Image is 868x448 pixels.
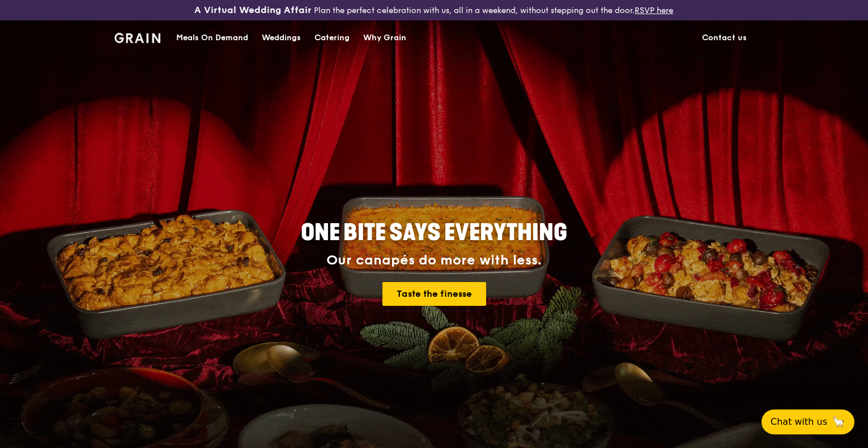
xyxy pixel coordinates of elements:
[363,21,406,55] div: Why Grain
[356,21,413,55] a: Why Grain
[255,21,308,55] a: Weddings
[230,253,638,268] div: Our canapés do more with less.
[832,415,845,429] span: 🦙
[314,21,350,55] div: Catering
[114,33,160,43] img: Grain
[301,219,567,246] span: ONE BITE SAYS EVERYTHING
[114,20,160,54] a: GrainGrain
[308,21,356,55] a: Catering
[382,282,486,306] a: Taste the finesse
[635,6,673,15] a: RSVP here
[262,21,301,55] div: Weddings
[695,21,754,55] a: Contact us
[194,5,312,16] h3: A Virtual Wedding Affair
[771,415,827,429] span: Chat with us
[144,5,723,16] div: Plan the perfect celebration with us, all in a weekend, without stepping out the door.
[176,21,248,55] div: Meals On Demand
[761,409,854,434] button: Chat with us🦙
